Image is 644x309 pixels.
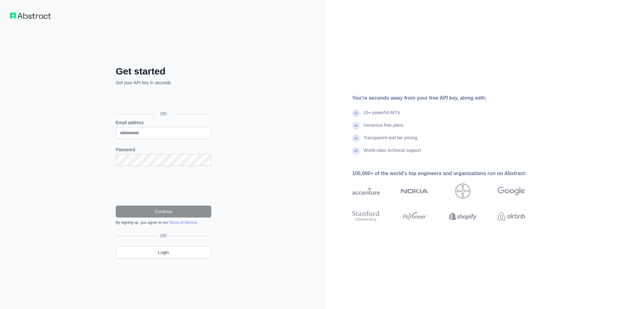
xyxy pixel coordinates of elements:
[352,94,545,102] div: You're seconds away from your free API key, along with:
[497,184,525,199] img: google
[352,209,380,223] img: stanford university
[352,170,545,177] div: 100,000+ of the world's top engineers and organizations run on Abstract:
[352,135,360,142] img: check mark
[401,209,428,223] img: payoneer
[10,13,51,19] img: Workflow
[364,109,400,122] div: 15+ powerful API's
[352,147,360,155] img: check mark
[116,206,211,218] button: Continue
[401,184,428,199] img: nokia
[116,146,211,153] label: Password
[116,119,211,126] label: Email address
[352,109,360,117] img: check mark
[116,174,211,198] iframe: reCAPTCHA
[352,122,360,130] img: check mark
[497,209,525,223] img: airbnb
[113,93,213,107] iframe: Sign in with Google Button
[116,246,211,258] a: Login
[116,80,211,86] p: Get your API key in seconds
[455,184,470,199] img: bayer
[364,122,403,135] div: Generous free plans
[116,220,211,225] div: By signing up, you agree to our .
[155,111,172,117] span: OR
[364,135,417,147] div: Transparent and fair pricing
[364,147,421,160] div: World-class technical support
[169,220,197,225] a: Terms of Service
[158,233,169,239] span: OR
[449,209,477,223] img: shopify
[352,184,380,199] img: accenture
[116,66,211,77] h2: Get started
